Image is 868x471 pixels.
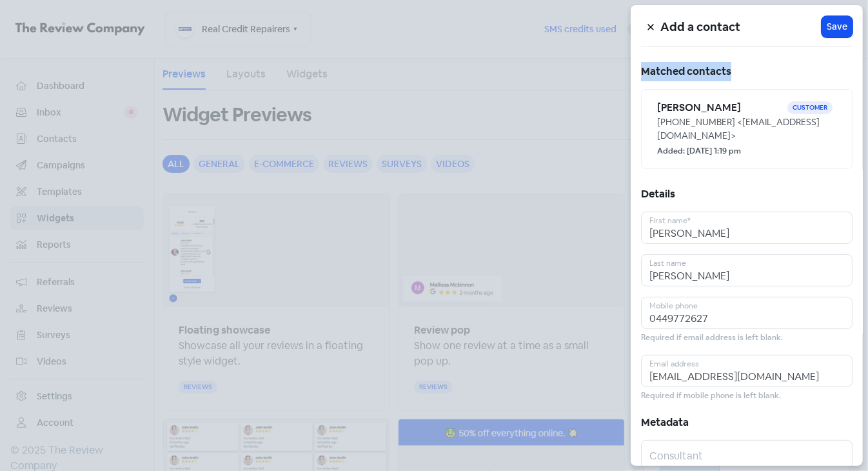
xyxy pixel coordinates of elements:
[657,101,787,115] h6: [PERSON_NAME]
[657,115,836,143] div: [PHONE_NUMBER] <[EMAIL_ADDRESS][DOMAIN_NAME]>
[641,185,853,204] h5: Details
[641,89,853,169] a: [PERSON_NAME]Customer[PHONE_NUMBER] <[EMAIL_ADDRESS][DOMAIN_NAME]>Added: [DATE] 1:19 pm
[641,355,853,387] input: Email address
[641,212,853,244] input: First name
[641,390,781,402] small: Required if mobile phone is left blank.
[822,16,853,37] button: Save
[827,20,847,34] span: Save
[641,332,783,344] small: Required if email address is left blank.
[641,254,853,286] input: Last name
[641,413,853,432] h5: Metadata
[657,145,741,157] small: Added: [DATE] 1:19 pm
[660,17,822,37] h5: Add a contact
[641,62,853,81] h5: Matched contacts
[787,101,833,114] span: Customer
[641,297,853,329] input: Mobile phone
